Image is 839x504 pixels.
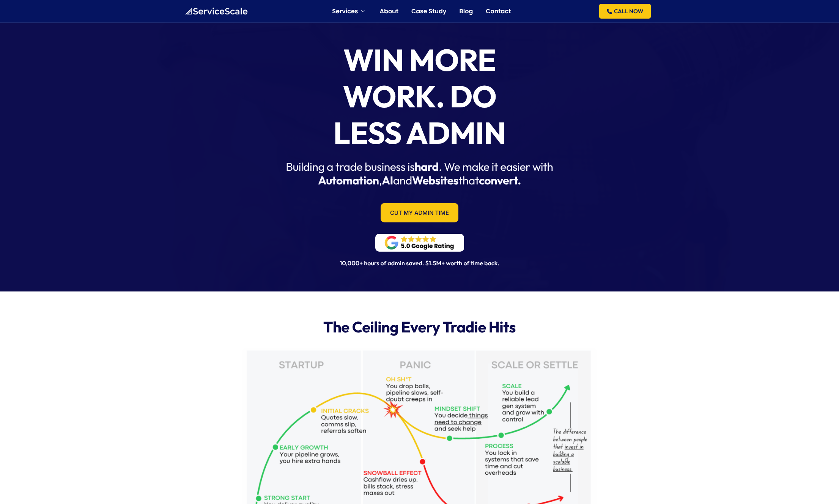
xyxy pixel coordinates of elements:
span: CALL NOW [614,8,643,14]
span: Cut My Admin Time [390,210,449,216]
span: AI [382,173,393,187]
h1: Win More Work. Do Less Admin [314,42,525,151]
a: CALL NOW [599,4,651,19]
a: ServiceScale logo representing business automation for tradies [184,7,248,14]
a: Contact [486,8,511,14]
img: ServiceScale logo representing business automation for tradies [184,8,248,15]
span: Websites [412,173,458,187]
a: Services [332,8,367,14]
a: Blog [459,8,473,14]
span: Automation [318,173,379,187]
a: About [380,8,398,14]
h2: The Ceiling Every Tradie Hits [242,318,597,336]
h2: Building a trade business is . We make it easier with , and that [263,160,576,187]
span: hard [414,160,438,173]
a: Case Study [411,8,447,14]
h6: 10,000+ hours of admin saved. $1.5M+ worth of time back. [184,259,655,268]
span: convert. [479,173,521,187]
a: Cut My Admin Time [381,203,458,222]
